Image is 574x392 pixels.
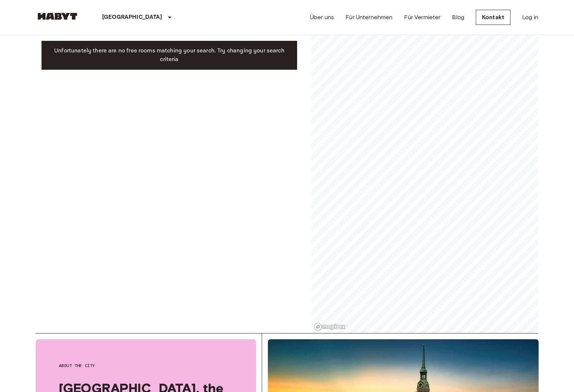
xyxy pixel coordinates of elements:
span: About the city [59,362,233,369]
p: [GEOGRAPHIC_DATA] [102,13,162,22]
a: Für Unternehmen [345,13,392,22]
p: Unfortunately there are no free rooms matching your search. Try changing your search criteria [47,47,291,64]
a: Log in [522,13,538,22]
a: Für Vermieter [404,13,440,22]
a: Über uns [310,13,334,22]
a: Kontakt [476,10,510,25]
a: Blog [452,13,464,22]
img: Habyt [36,13,79,20]
a: Mapbox logo [314,323,345,331]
